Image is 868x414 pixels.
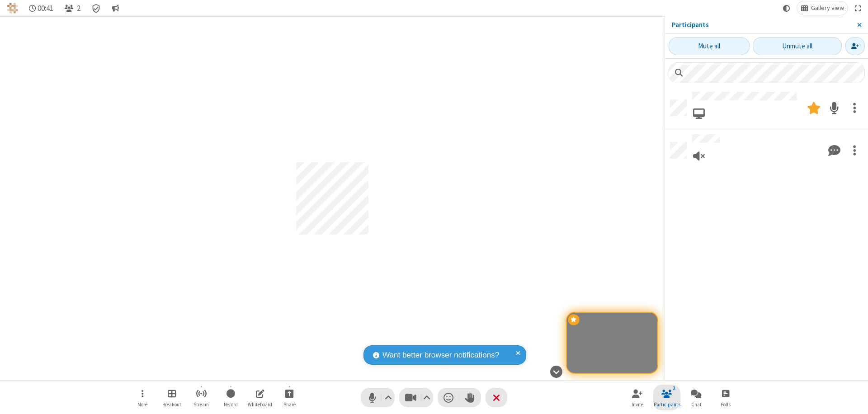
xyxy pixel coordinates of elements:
span: More [137,402,147,407]
span: Stream [193,402,209,407]
span: Breakout [162,402,181,407]
button: Open shared whiteboard [246,385,274,410]
span: Want better browser notifications? [382,349,499,361]
p: Participants [672,20,850,30]
span: 00:41 [38,4,53,13]
button: Close sidebar [850,16,868,33]
span: Gallery view [811,5,844,12]
div: 2 [670,384,678,392]
button: Close participant list [653,385,680,410]
button: Invite [845,37,865,55]
button: Invite participants (⌘+Shift+I) [624,385,651,410]
button: Audio settings [382,388,395,407]
div: Timer [25,1,57,15]
span: 2 [77,4,80,13]
button: Mute all [669,37,750,55]
button: Change layout [797,1,848,15]
span: Polls [721,402,731,407]
button: Stop video (⌘+Shift+V) [399,388,433,407]
button: Send a reaction [438,388,459,407]
button: Open menu [129,385,156,410]
span: Invite [632,402,643,407]
button: Viewing only, no audio connected [692,146,706,166]
button: Open poll [712,385,739,410]
button: Conversation [108,1,123,15]
span: Chat [691,402,702,407]
button: Joined via web browser [692,103,706,124]
button: End or leave meeting [486,388,507,407]
button: Hide [547,361,566,382]
span: Record [224,402,238,407]
button: Start recording [217,385,244,410]
button: Raise hand [459,388,481,407]
span: Participants [654,402,680,407]
button: Fullscreen [851,1,865,15]
button: Manage Breakout Rooms [158,385,185,410]
div: Meeting details Encryption enabled [88,1,105,15]
button: Close participant list [61,1,84,15]
img: QA Selenium DO NOT DELETE OR CHANGE [7,3,18,14]
button: Using system theme [779,1,794,15]
button: Start streaming [188,385,215,410]
button: Start sharing [276,385,303,410]
button: Mute (⌘+Shift+A) [361,388,395,407]
button: Open chat [683,385,710,410]
span: Share [283,402,296,407]
button: Unmute all [753,37,842,55]
button: Video setting [421,388,433,407]
span: Whiteboard [248,402,272,407]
